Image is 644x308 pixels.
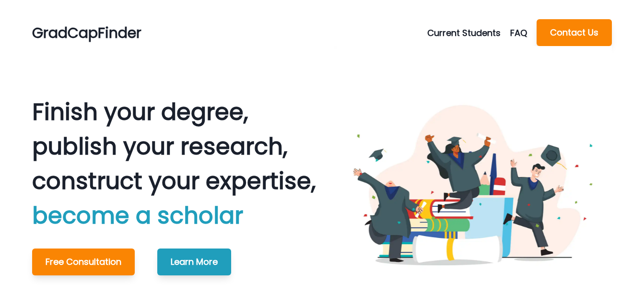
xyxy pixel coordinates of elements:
button: Contact Us [537,19,612,46]
a: FAQ [510,26,537,39]
button: Free Consultation [32,249,135,275]
button: Learn More [157,249,231,275]
p: become a scholar [32,199,316,233]
p: GradCapFinder [32,22,141,44]
p: Finish your degree, publish your research, construct your expertise, [32,95,316,233]
button: Current Students [427,26,510,39]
